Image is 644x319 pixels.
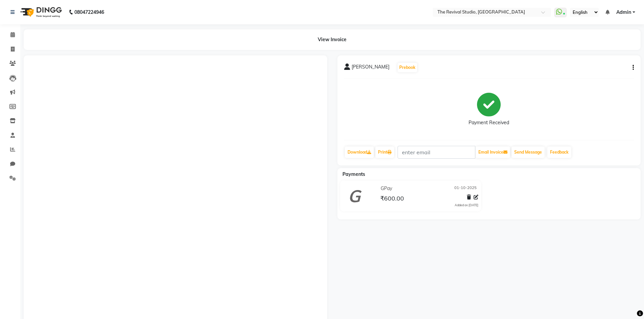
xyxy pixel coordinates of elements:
[342,171,365,177] span: Payments
[511,147,545,158] button: Send Message
[469,119,509,126] div: Payment Received
[616,9,631,16] span: Admin
[381,185,392,192] span: GPay
[24,29,641,50] div: View Invoice
[380,194,404,204] span: ₹600.00
[17,3,64,22] img: logo
[547,147,571,158] a: Feedback
[352,63,389,73] span: [PERSON_NAME]
[398,146,475,159] input: enter email
[455,203,478,208] div: Added on [DATE]
[74,3,104,22] b: 08047224946
[375,147,394,158] a: Print
[345,147,374,158] a: Download
[454,185,477,192] span: 01-10-2025
[398,63,417,72] button: Prebook
[476,147,510,158] button: Email Invoice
